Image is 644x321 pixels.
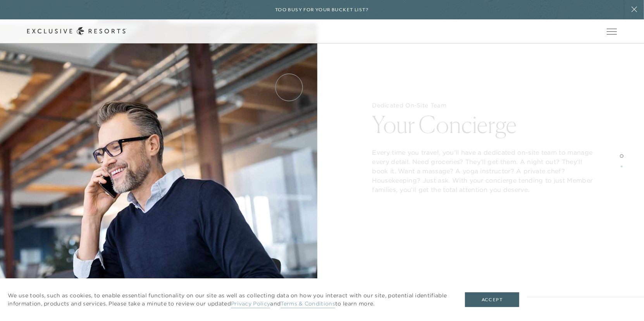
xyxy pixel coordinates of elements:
[8,292,449,308] p: We use tools, such as cookies, to enable essential functionality on our site as well as collectin...
[465,292,519,307] button: Accept
[607,29,617,34] button: Open navigation
[231,300,270,308] a: Privacy Policy
[275,6,369,14] h6: Too busy for your bucket list?
[281,300,335,308] a: Terms & Conditions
